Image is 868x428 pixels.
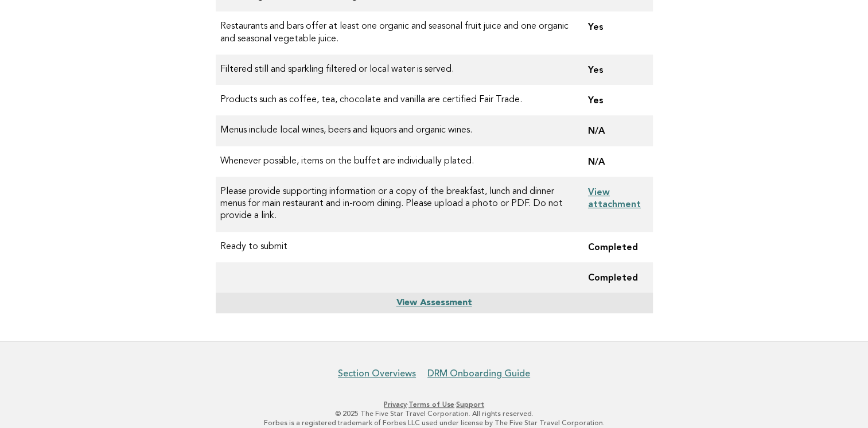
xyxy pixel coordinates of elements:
td: Yes [579,85,653,115]
td: Filtered still and sparkling filtered or local water is served. [216,55,579,85]
a: Support [456,400,484,408]
td: Restaurants and bars offer at least one organic and seasonal fruit juice and one organic and seas... [216,11,579,55]
td: Ready to submit [216,232,579,262]
a: View attachment [588,186,641,209]
p: Forbes is a registered trademark of Forbes LLC used under license by The Five Star Travel Corpora... [83,418,785,427]
a: View Assessment [396,298,472,308]
td: Completed [579,262,653,293]
td: Products such as coffee, tea, chocolate and vanilla are certified Fair Trade. [216,85,579,115]
p: © 2025 The Five Star Travel Corporation. All rights reserved. [83,409,785,418]
td: Yes [579,11,653,55]
td: Menus include local wines, beers and liquors and organic wines. [216,115,579,146]
a: Terms of Use [408,400,454,408]
td: Yes [579,55,653,85]
td: Please provide supporting information or a copy of the breakfast, lunch and dinner menus for main... [216,177,579,232]
a: DRM Onboarding Guide [427,368,530,379]
td: N/A [579,146,653,177]
a: Section Overviews [338,368,416,379]
td: N/A [579,115,653,146]
td: Whenever possible, items on the buffet are individually plated. [216,146,579,177]
td: Completed [579,232,653,262]
a: Privacy [384,400,407,408]
p: · · [83,400,785,409]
